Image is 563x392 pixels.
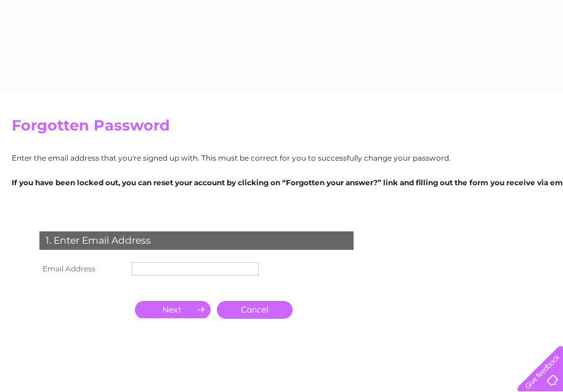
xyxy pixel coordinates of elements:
[36,259,129,279] th: Email Address
[39,231,354,250] div: 1. Enter Email Address
[217,301,293,319] a: Cancel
